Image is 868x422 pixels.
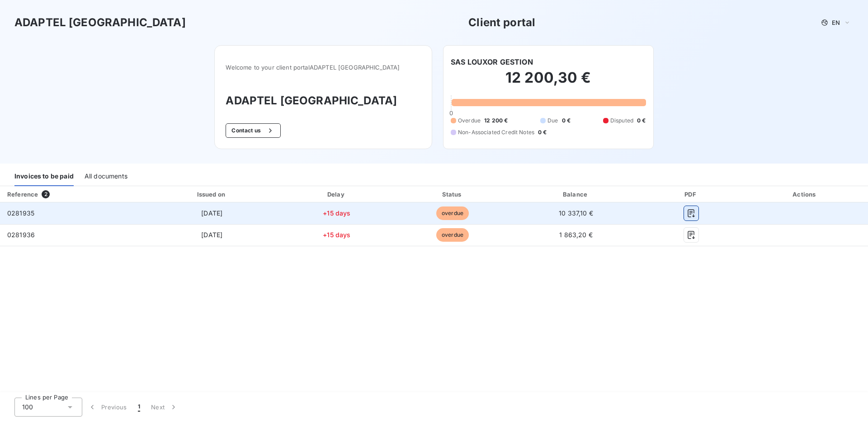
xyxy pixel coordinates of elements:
div: Delay [282,190,392,199]
h2: 12 200,30 € [451,69,646,96]
span: 100 [22,403,33,412]
div: Balance [514,190,638,199]
span: EN [832,19,840,26]
span: [DATE] [201,209,222,217]
h3: ADAPTEL [GEOGRAPHIC_DATA] [14,14,186,31]
span: +15 days [323,209,350,217]
span: 0 [449,109,453,117]
span: 0 € [538,128,547,136]
div: Invoices to be paid [14,167,74,186]
span: 12 200 € [484,117,508,125]
div: All documents [85,167,127,186]
div: Status [395,190,509,199]
h6: SAS LOUXOR GESTION [451,56,533,67]
span: overdue [436,206,469,220]
h3: Client portal [468,14,535,31]
div: PDF [642,190,740,199]
span: Overdue [458,117,481,125]
span: Due [547,117,558,125]
div: Reference [7,191,38,198]
span: +15 days [323,231,350,239]
button: Previous [82,398,132,417]
span: 0281936 [7,231,35,239]
button: Contact us [226,123,280,138]
span: 10 337,10 € [559,209,593,217]
span: 0 € [562,117,571,125]
span: 1 863,20 € [559,231,593,239]
span: Disputed [610,117,633,125]
span: Non-Associated Credit Notes [458,128,534,136]
span: 2 [42,190,50,198]
span: [DATE] [201,231,222,239]
button: 1 [132,398,146,417]
button: Next [146,398,184,417]
span: 1 [138,403,140,412]
div: Actions [744,190,866,199]
span: overdue [436,228,469,242]
h3: ADAPTEL [GEOGRAPHIC_DATA] [226,93,421,109]
span: Welcome to your client portal ADAPTEL [GEOGRAPHIC_DATA] [226,64,421,71]
span: 0281935 [7,209,34,217]
span: 0 € [637,117,646,125]
div: Issued on [146,190,278,199]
